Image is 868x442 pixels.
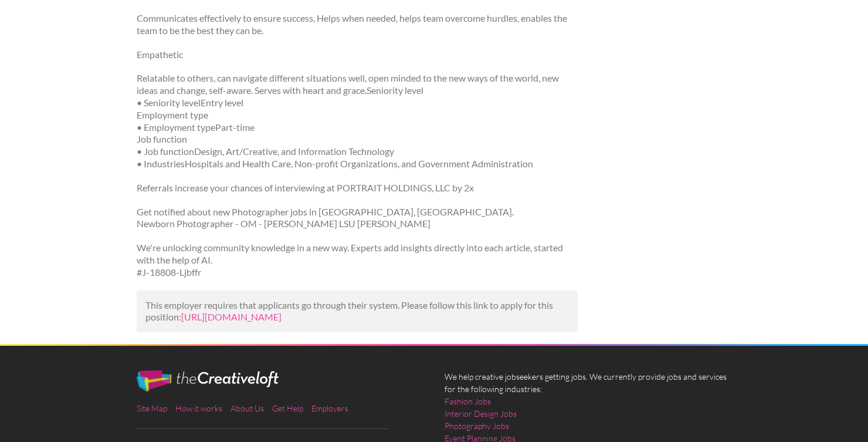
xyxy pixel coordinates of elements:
a: Photography Jobs [445,420,509,432]
a: How it works [175,403,222,413]
a: Fashion Jobs [445,395,491,407]
p: Referrals increase your chances of interviewing at PORTRAIT HOLDINGS, LLC by 2x [137,182,578,194]
a: Get Help [272,403,303,413]
img: The Creative Loft [137,370,279,392]
p: Communicates effectively to ensure success, Helps when needed, helps team overcome hurdles, enabl... [137,12,578,37]
p: Get notified about new Photographer jobs in [GEOGRAPHIC_DATA], [GEOGRAPHIC_DATA]. Newborn Photogr... [137,206,578,231]
a: About Us [230,403,264,413]
p: Relatable to others, can navigate different situations well, open minded to the new ways of the w... [137,72,578,170]
a: Interior Design Jobs [445,407,517,420]
a: Site Map [137,403,167,413]
p: This employer requires that applicants go through their system. Please follow this link to apply ... [145,299,569,324]
p: We're unlocking community knowledge in a new way. Experts add insights directly into each article... [137,242,578,278]
a: [URL][DOMAIN_NAME] [181,311,282,322]
a: Employers [311,403,348,413]
p: Empathetic [137,49,578,61]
